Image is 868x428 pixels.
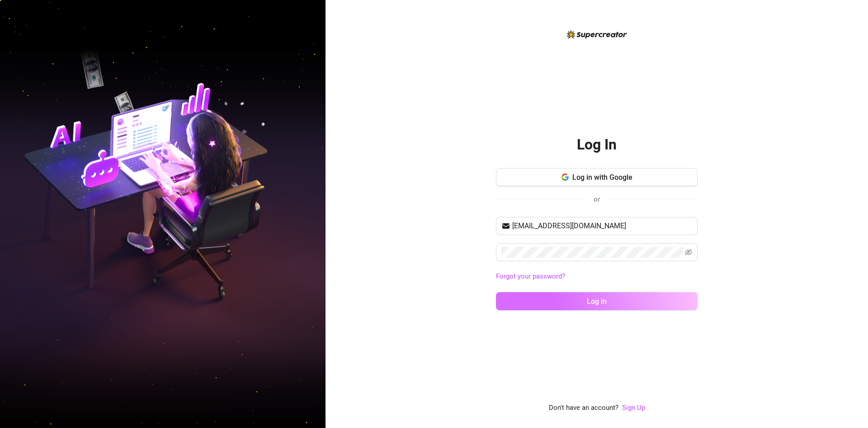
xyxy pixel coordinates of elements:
input: Your email [512,221,692,231]
button: Log in with Google [496,168,698,186]
a: Sign Up [622,404,645,412]
h2: Log In [577,135,617,154]
span: eye-invisible [685,249,692,256]
span: Log in with Google [572,173,632,182]
a: Sign Up [622,403,645,414]
span: or [594,195,600,203]
span: Don't have an account? [549,403,618,414]
a: Forgot your password? [496,271,698,282]
button: Log in [496,292,698,310]
img: logo-BBDzfeDw.svg [567,30,627,38]
span: Log in [587,297,607,306]
a: Forgot your password? [496,272,565,280]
